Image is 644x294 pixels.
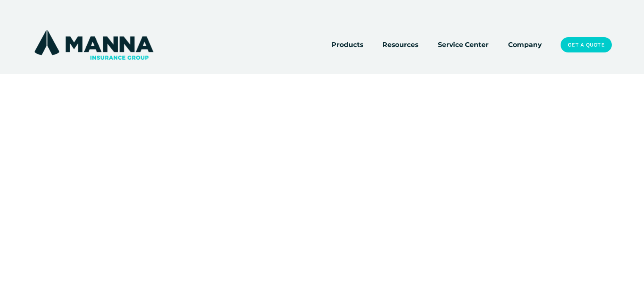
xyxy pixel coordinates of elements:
[382,39,418,50] span: Resources
[561,37,612,52] a: Get a Quote
[332,39,363,50] span: Products
[508,39,542,51] a: Company
[438,39,489,51] a: Service Center
[382,39,418,51] a: folder dropdown
[32,28,155,61] img: Manna Insurance Group
[332,39,363,51] a: folder dropdown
